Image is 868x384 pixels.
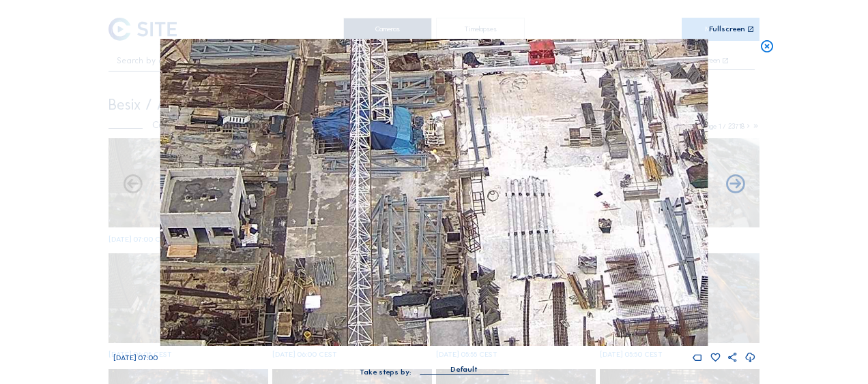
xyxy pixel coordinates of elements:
[450,364,478,376] div: Default
[160,39,708,346] img: Image
[360,368,411,376] div: Take steps by:
[724,174,747,196] i: Back
[709,25,745,33] div: Fullscreen
[121,174,144,196] i: Forward
[420,364,508,374] div: Default
[113,353,158,362] span: [DATE] 07:00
